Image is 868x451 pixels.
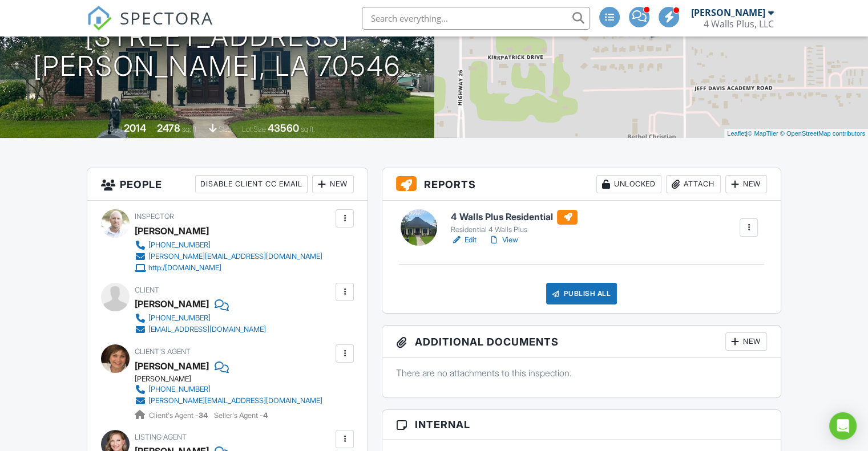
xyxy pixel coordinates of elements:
div: [EMAIL_ADDRESS][DOMAIN_NAME] [148,325,266,334]
span: Listing Agent [135,433,187,441]
div: 43560 [268,122,299,134]
span: sq.ft. [301,125,315,133]
span: Client's Agent [135,347,191,356]
span: Lot Size [242,125,266,133]
div: Attach [666,175,721,193]
input: Search everything... [362,7,590,30]
div: [PERSON_NAME] [135,222,209,239]
a: SPECTORA [87,15,213,39]
a: [PERSON_NAME][EMAIL_ADDRESS][DOMAIN_NAME] [135,251,322,262]
a: [EMAIL_ADDRESS][DOMAIN_NAME] [135,324,266,335]
h3: Additional Documents [382,326,781,358]
a: [PHONE_NUMBER] [135,239,322,251]
div: Disable Client CC Email [195,175,308,193]
div: 2478 [157,122,180,134]
div: Unlocked [596,175,661,193]
a: [PERSON_NAME][EMAIL_ADDRESS][DOMAIN_NAME] [135,395,322,407]
p: There are no attachments to this inspection. [396,367,767,379]
div: [PERSON_NAME] [135,375,332,384]
div: http:/[DOMAIN_NAME] [148,263,221,273]
a: View [488,234,518,246]
div: | [724,129,868,139]
div: New [725,332,767,351]
h3: Internal [382,410,781,440]
img: The Best Home Inspection Software - Spectora [87,6,112,31]
span: Built [110,125,122,133]
div: Publish All [546,283,617,304]
a: Leaflet [727,130,746,137]
div: [PERSON_NAME] [135,295,209,312]
span: Client's Agent - [149,411,209,420]
span: SPECTORA [120,6,213,30]
div: [PERSON_NAME][EMAIL_ADDRESS][DOMAIN_NAME] [148,396,322,405]
span: Seller's Agent - [214,411,268,420]
h6: 4 Walls Plus Residential [451,210,578,225]
a: http:/[DOMAIN_NAME] [135,262,322,274]
a: © OpenStreetMap contributors [780,130,865,137]
div: [PERSON_NAME][EMAIL_ADDRESS][DOMAIN_NAME] [148,252,322,261]
div: 4 Walls Plus, LLC [704,18,774,30]
h3: Reports [382,168,781,201]
span: Inspector [135,212,174,221]
a: [PHONE_NUMBER] [135,384,322,395]
h1: [STREET_ADDRESS] [PERSON_NAME], LA 70546 [33,22,401,82]
div: Residential 4 Walls Plus [451,225,578,234]
div: 2014 [124,122,146,134]
a: Edit [451,234,477,246]
div: New [725,175,767,193]
div: [PHONE_NUMBER] [148,385,211,394]
a: [PERSON_NAME] [135,357,209,375]
div: New [312,175,354,193]
a: © MapTiler [748,130,778,137]
div: [PHONE_NUMBER] [148,314,211,323]
div: [PERSON_NAME] [691,7,765,18]
a: [PHONE_NUMBER] [135,312,266,324]
div: Open Intercom Messenger [829,412,857,440]
span: Client [135,286,159,294]
span: sq. ft. [182,125,198,133]
span: slab [219,125,231,133]
h3: People [87,168,368,201]
a: 4 Walls Plus Residential Residential 4 Walls Plus [451,210,578,235]
strong: 34 [199,411,208,420]
div: [PHONE_NUMBER] [148,241,211,250]
strong: 4 [263,411,268,420]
